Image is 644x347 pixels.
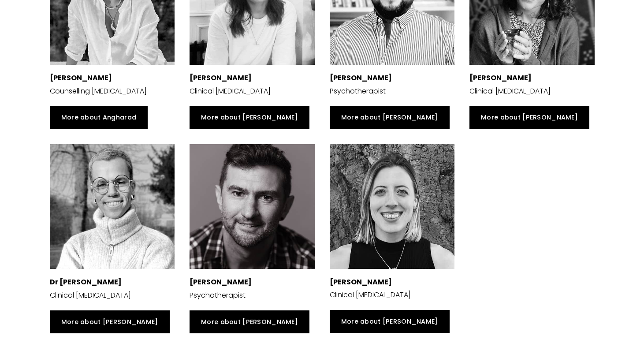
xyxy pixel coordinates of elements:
p: Counselling [MEDICAL_DATA] [50,85,175,98]
p: Clinical [MEDICAL_DATA] [330,276,455,302]
p: Clinical [MEDICAL_DATA] [50,289,175,302]
p: [PERSON_NAME] [50,72,175,85]
p: Psychotherapist [330,85,455,98]
p: Clinical [MEDICAL_DATA] [469,85,595,98]
strong: [PERSON_NAME] [190,277,252,287]
a: More about Angharad [50,106,148,129]
a: More about [PERSON_NAME] [330,106,450,129]
a: More about [PERSON_NAME] [330,310,450,333]
p: [PERSON_NAME] [190,72,315,85]
p: Psychotherapist [190,289,315,302]
a: More about [PERSON_NAME] [469,106,589,129]
a: More about [PERSON_NAME] [50,310,170,333]
strong: [PERSON_NAME] [330,277,392,287]
strong: Dr [PERSON_NAME] [50,277,122,287]
a: More about [PERSON_NAME] [190,310,309,333]
p: [PERSON_NAME] [330,72,455,85]
p: Clinical [MEDICAL_DATA] [190,85,315,98]
strong: [PERSON_NAME] [469,73,532,83]
a: More about [PERSON_NAME] [190,106,309,129]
